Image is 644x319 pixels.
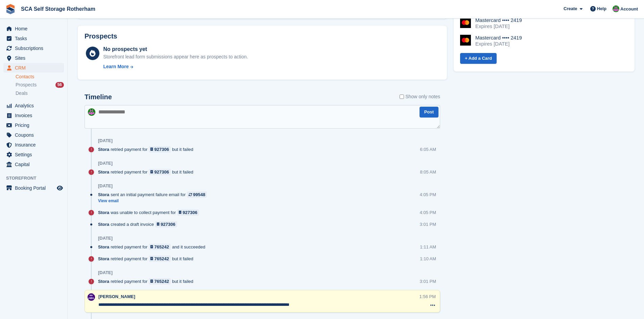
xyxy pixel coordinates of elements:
[3,63,64,73] a: menu
[5,4,16,14] img: stora-icon-8386f47178a22dfd0bd8f6a31ec36ba5ce8667c1dd55bd0f319d3a0aa187defe.svg
[3,183,64,193] a: menu
[98,191,109,198] span: Stora
[420,191,436,198] div: 4:05 PM
[98,209,109,216] span: Stora
[3,44,64,53] a: menu
[149,146,171,153] a: 927306
[18,3,98,15] a: SCA Self Storage Rotherham
[154,169,169,175] div: 927306
[420,244,436,250] div: 1:11 AM
[420,169,436,175] div: 8:05 AM
[3,111,64,120] a: menu
[420,107,438,118] button: Post
[98,244,109,250] span: Stora
[149,169,171,175] a: 927306
[98,191,210,198] div: sent an initial payment failure email for
[154,146,169,153] div: 927306
[475,41,522,47] div: Expires [DATE]
[149,278,171,285] a: 765242
[420,293,436,300] div: 1:56 PM
[16,90,28,97] span: Deals
[6,175,67,182] span: Storefront
[3,101,64,110] a: menu
[103,45,248,53] div: No prospects yet
[15,34,55,43] span: Tasks
[3,140,64,150] a: menu
[155,221,177,228] a: 927306
[15,183,55,193] span: Booking Portal
[15,63,55,73] span: CRM
[400,93,440,100] label: Show only notes
[98,209,202,216] div: was unable to collect payment for
[420,221,436,228] div: 3:01 PM
[98,146,197,153] div: retried payment for but it failed
[103,53,248,60] div: Storefront lead form submissions appear here as prospects to action.
[103,63,128,70] div: Learn More
[98,169,197,175] div: retried payment for but it failed
[3,160,64,169] a: menu
[149,244,171,250] a: 765242
[15,140,55,150] span: Insurance
[460,53,497,64] a: + Add a Card
[620,6,638,12] span: Account
[420,278,436,285] div: 3:01 PM
[56,184,64,192] a: Preview store
[3,121,64,130] a: menu
[98,256,109,262] span: Stora
[98,161,113,166] div: [DATE]
[475,17,522,23] div: Mastercard •••• 2419
[475,23,522,29] div: Expires [DATE]
[460,35,471,46] img: Mastercard Logo
[183,209,197,216] div: 927306
[564,5,577,12] span: Create
[15,160,55,169] span: Capital
[88,293,95,301] img: Kelly Neesham
[98,270,113,275] div: [DATE]
[400,93,404,100] input: Show only notes
[3,150,64,159] a: menu
[3,34,64,43] a: menu
[15,101,55,110] span: Analytics
[88,108,95,116] img: Sarah Race
[16,90,64,97] a: Deals
[15,44,55,53] span: Subscriptions
[177,209,199,216] a: 927306
[16,74,64,80] a: Contacts
[98,256,197,262] div: retried payment for but it failed
[154,278,169,285] div: 765242
[154,244,169,250] div: 765242
[98,221,109,228] span: Stora
[98,294,135,299] span: [PERSON_NAME]
[15,150,55,159] span: Settings
[3,53,64,63] a: menu
[98,244,209,250] div: retried payment for and it succeeded
[420,146,436,153] div: 6:05 AM
[613,5,619,12] img: Sarah Race
[98,278,109,285] span: Stora
[420,209,436,216] div: 4:05 PM
[161,221,175,228] div: 927306
[3,130,64,140] a: menu
[85,32,117,40] h2: Prospects
[98,278,197,285] div: retried payment for but it failed
[98,198,210,204] a: View email
[15,130,55,140] span: Coupons
[16,81,64,88] a: Prospects 56
[193,191,205,198] div: 99548
[420,256,436,262] div: 1:10 AM
[597,5,606,12] span: Help
[154,256,169,262] div: 765242
[15,121,55,130] span: Pricing
[460,17,471,28] img: Mastercard Logo
[475,35,522,41] div: Mastercard •••• 2419
[98,236,113,241] div: [DATE]
[85,93,112,101] h2: Timeline
[98,183,113,189] div: [DATE]
[15,24,55,33] span: Home
[149,256,171,262] a: 765242
[103,63,248,70] a: Learn More
[98,146,109,153] span: Stora
[187,191,207,198] a: 99548
[55,82,64,88] div: 56
[15,53,55,63] span: Sites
